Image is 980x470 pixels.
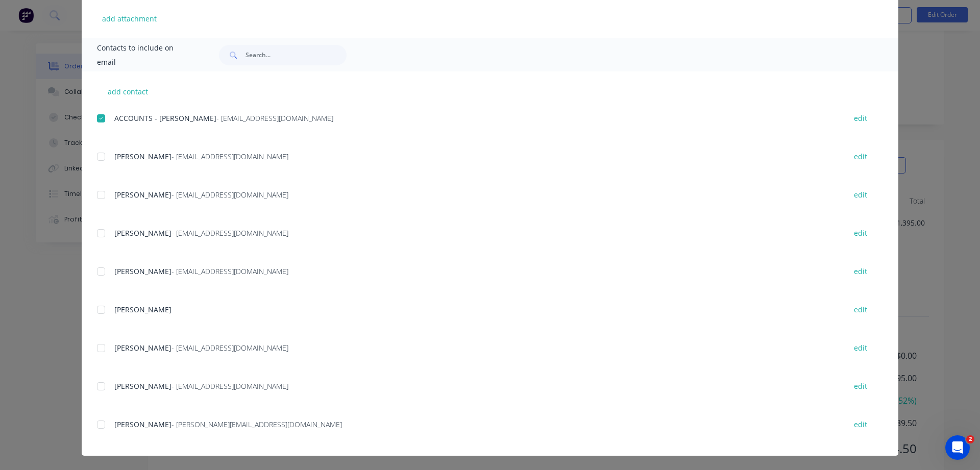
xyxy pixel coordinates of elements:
[945,435,970,460] iframe: Intercom live chat
[246,45,347,65] input: Search...
[848,111,873,125] button: edit
[171,381,288,391] span: - [EMAIL_ADDRESS][DOMAIN_NAME]
[171,190,288,200] span: - [EMAIL_ADDRESS][DOMAIN_NAME]
[848,417,873,431] button: edit
[114,343,171,353] span: [PERSON_NAME]
[114,228,171,238] span: [PERSON_NAME]
[848,303,873,316] button: edit
[216,113,333,123] span: - [EMAIL_ADDRESS][DOMAIN_NAME]
[97,11,162,26] button: add attachment
[114,152,171,161] span: [PERSON_NAME]
[171,343,288,353] span: - [EMAIL_ADDRESS][DOMAIN_NAME]
[114,305,171,314] span: [PERSON_NAME]
[171,152,288,161] span: - [EMAIL_ADDRESS][DOMAIN_NAME]
[171,419,342,429] span: - [PERSON_NAME][EMAIL_ADDRESS][DOMAIN_NAME]
[848,264,873,278] button: edit
[97,41,193,69] span: Contacts to include on email
[114,113,216,123] span: ACCOUNTS - [PERSON_NAME]
[114,381,171,391] span: [PERSON_NAME]
[848,341,873,355] button: edit
[114,419,171,429] span: [PERSON_NAME]
[966,435,974,443] span: 2
[848,379,873,393] button: edit
[848,150,873,163] button: edit
[848,188,873,202] button: edit
[171,228,288,238] span: - [EMAIL_ADDRESS][DOMAIN_NAME]
[97,84,158,99] button: add contact
[171,266,288,276] span: - [EMAIL_ADDRESS][DOMAIN_NAME]
[114,190,171,200] span: [PERSON_NAME]
[848,226,873,240] button: edit
[114,266,171,276] span: [PERSON_NAME]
